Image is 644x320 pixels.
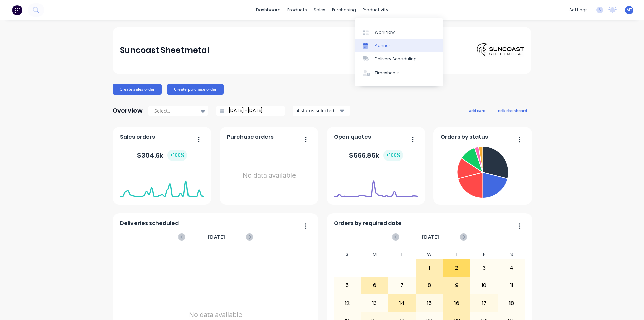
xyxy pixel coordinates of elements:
a: Workflow [355,25,443,39]
div: Suncoast Sheetmetal [120,44,209,57]
div: purchasing [329,5,359,15]
div: settings [566,5,591,15]
button: Create sales order [113,84,162,95]
span: Open quotes [334,133,371,141]
div: No data available [227,144,311,207]
img: Factory [12,5,22,15]
a: dashboard [253,5,284,15]
button: Create purchase order [167,84,224,95]
div: 3 [471,260,497,276]
button: add card [465,106,490,115]
div: $ 304.6k [137,150,187,161]
div: 9 [443,277,470,294]
div: 17 [471,295,497,312]
span: Sales orders [120,133,155,141]
span: Orders by status [441,133,488,141]
img: Suncoast Sheetmetal [477,43,524,57]
div: Workflow [375,29,395,35]
div: 8 [416,277,443,294]
div: 16 [443,295,470,312]
div: 4 status selected [297,107,339,114]
div: 2 [443,260,470,276]
a: Delivery Scheduling [355,52,443,66]
span: MT [626,7,632,13]
div: W [416,249,443,259]
div: 4 [498,260,525,276]
button: edit dashboard [494,106,531,115]
div: F [470,249,498,259]
div: S [334,249,361,259]
div: productivity [359,5,392,15]
div: $ 566.85k [349,150,403,161]
div: 11 [498,277,525,294]
div: sales [310,5,329,15]
div: + 100 % [383,150,403,161]
div: Delivery Scheduling [375,56,417,62]
div: 6 [361,277,388,294]
div: 14 [389,295,416,312]
div: Overview [113,104,143,118]
div: M [361,249,388,259]
div: 7 [389,277,416,294]
a: Planner [355,39,443,52]
div: products [284,5,310,15]
a: Timesheets [355,66,443,80]
button: 4 status selected [293,106,350,116]
div: + 100 % [167,150,187,161]
div: Timesheets [375,70,400,76]
div: 1 [416,260,443,276]
div: T [443,249,471,259]
div: 13 [361,295,388,312]
div: S [498,249,525,259]
div: 18 [498,295,525,312]
div: Planner [375,43,390,49]
div: 10 [471,277,497,294]
span: Purchase orders [227,133,274,141]
span: [DATE] [422,233,439,241]
div: 12 [334,295,361,312]
div: 15 [416,295,443,312]
div: T [388,249,416,259]
span: [DATE] [208,233,225,241]
div: 5 [334,277,361,294]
